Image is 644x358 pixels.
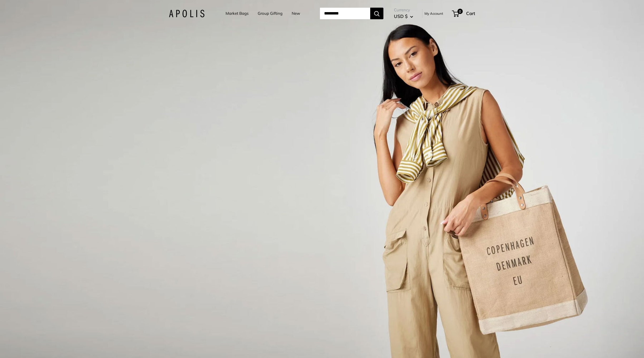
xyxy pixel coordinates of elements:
[394,13,408,19] span: USD $
[425,10,443,17] a: My Account
[320,8,370,19] input: Search...
[394,6,413,14] span: Currency
[466,11,475,16] span: Cart
[292,10,300,17] a: New
[226,10,248,17] a: Market Bags
[169,10,204,17] img: Apolis
[258,10,282,17] a: Group Gifting
[394,12,413,21] button: USD $
[457,9,463,14] span: 0
[452,9,475,18] a: 0 Cart
[370,8,383,19] button: Search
